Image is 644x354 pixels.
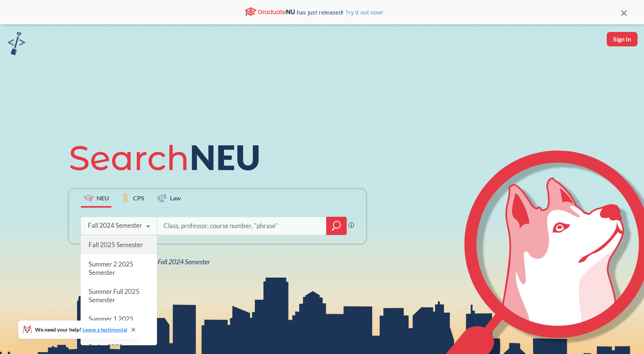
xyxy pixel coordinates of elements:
span: Law [170,194,181,202]
input: Class, professor, course number, "phrase" [163,218,321,234]
span: Summer Full 2025 Semester [89,287,140,304]
span: Summer 1 2025 Semester [89,315,133,331]
a: Try it out now! [343,8,383,16]
a: Leave a testimonial [82,326,127,333]
span: Fall 2025 Semester [89,241,143,249]
span: NEU Fall 2024 Semester [143,257,210,266]
a: sandbox logo [8,32,25,57]
svg: magnifying glass [332,221,341,231]
button: Sign In [607,32,638,46]
span: Summer 2 2025 Semester [89,260,133,276]
span: has just released! [297,8,383,16]
div: magnifying glass [326,217,347,235]
img: sandbox logo [8,32,25,55]
span: CPS [133,194,144,202]
span: NEU [97,194,109,202]
span: We need your help! [35,327,127,332]
div: Fall 2024 Semester [88,221,142,230]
